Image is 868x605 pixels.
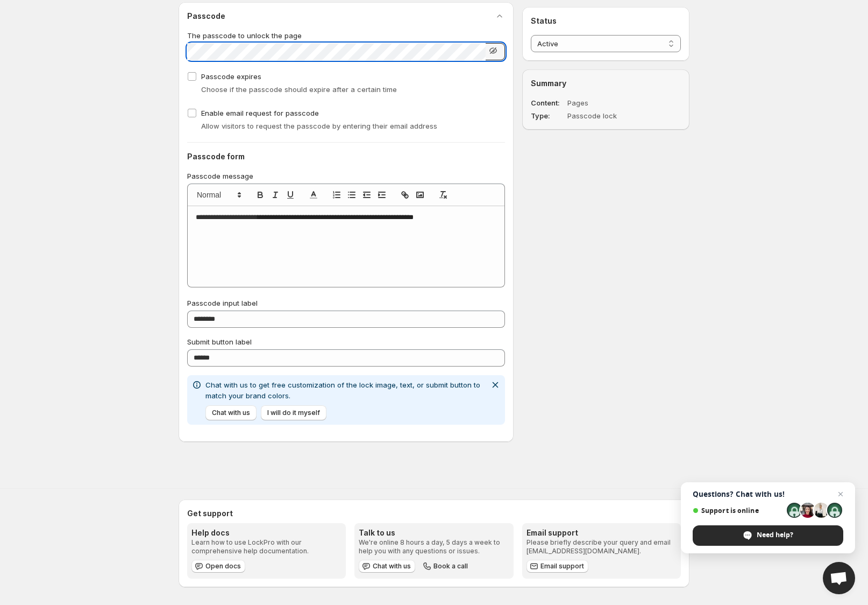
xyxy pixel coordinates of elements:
[693,490,843,498] span: Questions? Chat with us!
[187,299,258,307] span: Passcode input label
[488,377,503,392] button: Dismiss notification
[531,110,565,121] dt: Type :
[359,538,509,555] p: We're online 8 hours a day, 5 days a week to help you with any questions or issues.
[191,527,341,538] h3: Help docs
[527,538,677,555] p: Please briefly describe your query and email [EMAIL_ADDRESS][DOMAIN_NAME].
[205,405,257,420] button: Chat with us
[527,560,588,573] a: Email support
[201,109,319,117] span: Enable email request for passcode
[531,78,681,89] h2: Summary
[433,562,468,571] span: Book a call
[267,409,320,417] span: I will do it myself
[187,11,225,22] h2: Passcode
[757,530,793,540] span: Need help?
[567,110,650,121] dd: Passcode lock
[201,122,437,130] span: Allow visitors to request the passcode by entering their email address
[531,97,565,108] dt: Content :
[527,527,677,538] h3: Email support
[187,508,681,519] h2: Get support
[823,562,855,594] div: Open chat
[359,527,509,538] h3: Talk to us
[187,171,505,181] p: Passcode message
[191,538,341,555] p: Learn how to use LockPro with our comprehensive help documentation.
[205,381,480,400] span: Chat with us to get free customization of the lock image, text, or submit button to match your br...
[373,562,411,571] span: Chat with us
[205,562,241,571] span: Open docs
[201,85,397,94] span: Choose if the passcode should expire after a certain time
[187,337,252,346] span: Submit button label
[834,488,847,501] span: Close chat
[567,97,650,108] dd: Pages
[212,409,250,417] span: Chat with us
[693,525,843,546] div: Need help?
[187,31,302,40] span: The passcode to unlock the page
[191,560,245,573] a: Open docs
[693,506,783,515] span: Support is online
[187,151,505,162] h2: Passcode form
[261,405,326,420] button: I will do it myself
[419,560,472,573] button: Book a call
[359,560,415,573] button: Chat with us
[531,16,681,26] h2: Status
[540,562,584,571] span: Email support
[201,72,261,81] span: Passcode expires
